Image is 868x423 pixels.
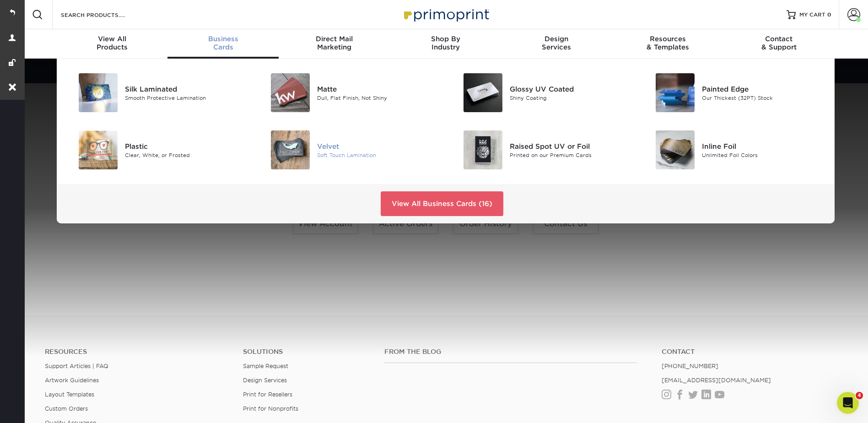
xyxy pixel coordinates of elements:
[612,29,723,59] a: Resources& Templates
[510,94,631,102] div: Shiny Coating
[243,391,292,398] a: Print for Resellers
[453,70,631,116] a: Glossy UV Coated Business Cards Glossy UV Coated Shiny Coating
[656,73,695,112] img: Painted Edge Business Cards
[656,130,695,169] img: Inline Foil Business Cards
[57,35,168,51] div: Products
[57,29,168,59] a: View AllProducts
[2,395,78,420] iframe: Google Customer Reviews
[45,391,94,398] a: Layout Templates
[317,84,438,94] div: Matte
[645,127,824,173] a: Inline Foil Business Cards Inline Foil Unlimited Foil Colors
[662,377,771,384] a: [EMAIL_ADDRESS][DOMAIN_NAME]
[68,127,247,173] a: Plastic Business Cards Plastic Clear, White, or Frosted
[167,35,279,51] div: Cards
[260,70,439,116] a: Matte Business Cards Matte Dull, Flat Finish, Not Shiny
[279,35,390,43] span: Direct Mail
[723,35,835,43] span: Contact
[837,392,859,414] iframe: Intercom live chat
[243,363,288,369] a: Sample Request
[79,130,118,169] img: Plastic Business Cards
[68,70,247,116] a: Silk Laminated Business Cards Silk Laminated Smooth Protective Lamination
[279,35,390,51] div: Marketing
[125,94,246,102] div: Smooth Protective Lamination
[400,5,491,24] img: Primoprint
[381,191,503,216] a: View All Business Cards (16)
[662,363,718,369] a: [PHONE_NUMBER]
[510,151,631,159] div: Printed on our Premium Cards
[279,29,390,59] a: Direct MailMarketing
[827,11,831,18] span: 0
[243,405,298,412] a: Print for Nonprofits
[501,29,612,59] a: DesignServices
[501,35,612,43] span: Design
[317,94,438,102] div: Dull, Flat Finish, Not Shiny
[390,35,501,51] div: Industry
[464,130,502,169] img: Raised Spot UV or Foil Business Cards
[57,35,168,43] span: View All
[702,84,823,94] div: Painted Edge
[453,127,631,173] a: Raised Spot UV or Foil Business Cards Raised Spot UV or Foil Printed on our Premium Cards
[702,94,823,102] div: Our Thickest (32PT) Stock
[317,141,438,151] div: Velvet
[271,130,310,169] img: Velvet Business Cards
[125,141,246,151] div: Plastic
[612,35,723,43] span: Resources
[510,141,631,151] div: Raised Spot UV or Foil
[702,151,823,159] div: Unlimited Foil Colors
[271,73,310,112] img: Matte Business Cards
[45,377,99,384] a: Artwork Guidelines
[79,73,118,112] img: Silk Laminated Business Cards
[856,392,863,399] span: 4
[243,377,287,384] a: Design Services
[125,151,246,159] div: Clear, White, or Frosted
[390,35,501,43] span: Shop By
[501,35,612,51] div: Services
[723,29,835,59] a: Contact& Support
[167,29,279,59] a: BusinessCards
[612,35,723,51] div: & Templates
[60,9,149,20] input: SEARCH PRODUCTS.....
[464,73,502,112] img: Glossy UV Coated Business Cards
[260,127,439,173] a: Velvet Business Cards Velvet Soft Touch Lamination
[167,35,279,43] span: Business
[125,84,246,94] div: Silk Laminated
[390,29,501,59] a: Shop ByIndustry
[702,141,823,151] div: Inline Foil
[45,363,108,369] a: Support Articles | FAQ
[510,84,631,94] div: Glossy UV Coated
[723,35,835,51] div: & Support
[317,151,438,159] div: Soft Touch Lamination
[645,70,824,116] a: Painted Edge Business Cards Painted Edge Our Thickest (32PT) Stock
[799,11,825,19] span: MY CART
